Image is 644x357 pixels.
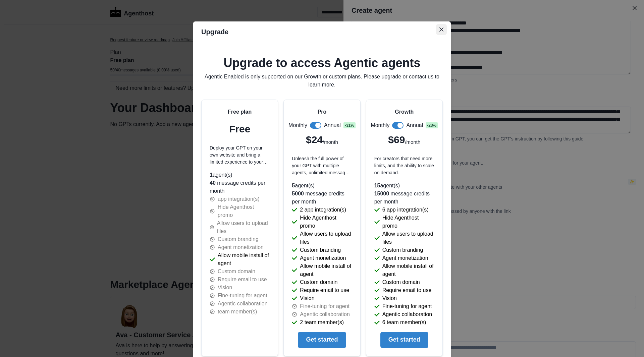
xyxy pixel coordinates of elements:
[382,230,434,246] p: Allow users to upload files
[382,246,423,254] p: Custom branding
[395,108,414,116] p: Growth
[218,203,270,219] p: Hide Agenthost promo
[288,121,307,129] p: Monthly
[382,278,420,286] p: Custom domain
[318,108,327,116] p: Pro
[382,254,428,262] p: Agent monetization
[193,21,451,42] header: Upgrade
[218,195,260,203] p: app integration(s)
[374,155,434,176] p: For creators that need more limits, and the ability to scale on demand.
[217,219,270,235] p: Allow users to upload files
[292,155,352,176] p: Unleash the full power of your GPT with multiple agents, unlimited messages per user, and subscri...
[374,190,434,206] p: message credits per month
[201,73,443,89] p: Agentic Enabled is only supported on our Growth or custom plans. Please upgrade or contact us to ...
[406,121,423,129] p: Annual
[343,122,356,128] span: - 31 %
[218,308,257,316] p: team member(s)
[300,294,314,302] p: Vision
[218,300,268,308] p: Agentic collaboration
[436,24,447,35] button: Close
[300,206,346,214] p: 2 app integration(s)
[218,284,232,292] p: Vision
[382,262,434,278] p: Allow mobile install of agent
[298,332,346,348] button: Get started
[300,246,341,254] p: Custom branding
[382,310,432,318] p: Agentic collaboration
[382,214,434,230] p: Hide Agenthost promo
[292,182,352,190] p: agent(s)
[210,171,270,179] p: agent(s)
[374,182,434,190] p: agent(s)
[382,286,432,294] p: Require email to use
[228,108,252,116] p: Free plan
[380,332,428,348] button: Get started
[201,56,443,70] h2: Upgrade to access Agentic agents
[218,267,255,276] p: Custom domain
[218,251,270,267] p: Allow mobile install of agent
[292,183,295,188] span: 5
[324,121,341,129] p: Annual
[405,138,420,146] p: /month
[300,318,344,326] p: 2 team member(s)
[210,180,216,186] span: 40
[210,144,270,166] p: Deploy your GPT on your own website and bring a limited experience to your users
[300,286,349,294] p: Require email to use
[292,190,352,206] p: message credits per month
[382,318,426,326] p: 6 team member(s)
[388,132,405,147] p: $69
[323,138,338,146] p: /month
[300,278,337,286] p: Custom domain
[218,235,259,243] p: Custom branding
[382,294,397,302] p: Vision
[300,254,346,262] p: Agent monetization
[300,310,350,318] p: Agentic collaboration
[300,302,350,310] p: Fine-tuning for agent
[218,292,267,300] p: Fine-tuning for agent
[218,243,264,251] p: Agent monetization
[229,121,250,136] p: Free
[371,121,389,129] p: Monthly
[218,276,267,284] p: Require email to use
[426,122,438,128] span: - 23 %
[210,179,270,195] p: message credits per month
[300,214,352,230] p: Hide Agenthost promo
[300,230,352,246] p: Allow users to upload files
[292,191,304,196] span: 5000
[382,302,432,310] p: Fine-tuning for agent
[374,183,380,188] span: 15
[210,172,213,178] span: 1
[374,191,389,196] span: 15000
[382,206,429,214] p: 6 app integration(s)
[300,262,352,278] p: Allow mobile install of agent
[306,132,323,147] p: $24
